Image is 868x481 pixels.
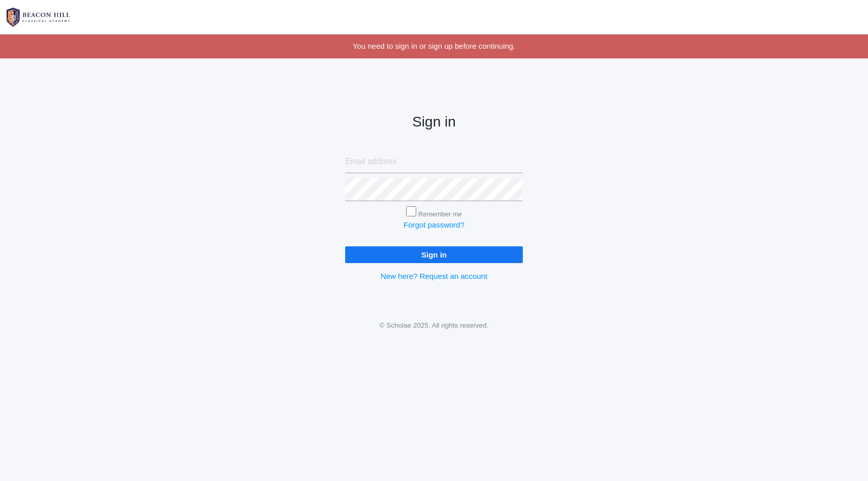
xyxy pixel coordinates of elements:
[404,220,464,229] a: Forgot password?
[345,246,523,263] input: Sign in
[345,114,523,130] h2: Sign in
[381,272,487,280] a: New here? Request an account
[418,210,462,218] label: Remember me
[345,150,523,173] input: Email address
